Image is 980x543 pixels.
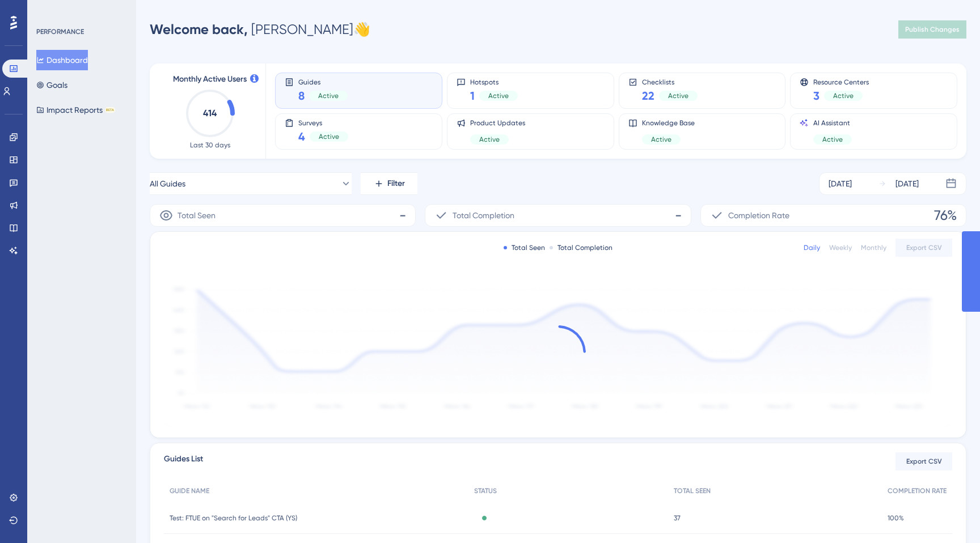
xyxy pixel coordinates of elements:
span: Hotspots [470,78,518,86]
div: Weekly [829,243,852,252]
span: GUIDE NAME [170,486,209,495]
span: 1 [470,88,475,104]
span: Product Updates [470,118,525,128]
span: Completion Rate [728,209,789,222]
div: Daily [804,243,820,252]
span: STATUS [474,486,497,495]
div: BETA [105,107,115,113]
span: Active [479,135,500,144]
button: Filter [361,172,417,195]
span: Guides List [164,452,203,470]
div: Monthly [861,243,886,252]
button: Export CSV [895,452,952,470]
span: COMPLETION RATE [888,486,947,495]
span: Publish Changes [905,25,960,34]
span: - [675,206,682,224]
span: Last 30 days [190,141,230,150]
span: Active [822,135,843,144]
span: 3 [813,88,820,104]
span: Test: FTUE on "Search for Leads" CTA (YS) [170,514,297,523]
span: TOTAL SEEN [674,486,711,495]
iframe: UserGuiding AI Assistant Launcher [932,498,966,532]
span: Total Completion [453,209,514,222]
span: 100% [888,514,904,523]
span: Export CSV [906,243,942,252]
span: Active [651,135,671,144]
button: Publish Changes [898,20,966,39]
span: Total Seen [178,209,216,222]
span: Active [488,91,509,100]
span: 4 [298,129,305,145]
span: 76% [934,206,957,224]
button: Dashboard [36,50,88,70]
span: Surveys [298,118,348,126]
span: AI Assistant [813,118,852,128]
span: Active [668,91,688,100]
button: Impact ReportsBETA [36,100,115,120]
span: Active [318,91,339,100]
span: Knowledge Base [642,118,695,128]
div: Total Completion [550,243,612,252]
div: Total Seen [504,243,545,252]
span: All Guides [150,177,185,190]
div: [DATE] [829,177,852,190]
span: 37 [674,514,681,523]
span: Filter [387,177,405,190]
div: [PERSON_NAME] 👋 [150,20,370,39]
span: Resource Centers [813,78,869,86]
span: Welcome back, [150,21,248,37]
div: [DATE] [895,177,919,190]
span: 22 [642,88,654,104]
button: Export CSV [895,239,952,257]
span: Export CSV [906,457,942,466]
text: 414 [203,108,217,118]
span: Active [833,91,854,100]
span: Guides [298,78,348,86]
div: PERFORMANCE [36,27,84,36]
button: Goals [36,75,67,95]
span: Checklists [642,78,698,86]
span: Active [319,132,339,141]
span: - [399,206,406,224]
span: 8 [298,88,305,104]
button: All Guides [150,172,352,195]
span: Monthly Active Users [173,73,247,86]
